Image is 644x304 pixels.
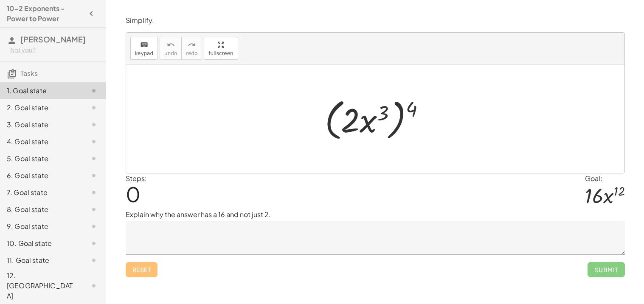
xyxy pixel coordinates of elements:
[7,137,75,147] div: 4. Goal state
[7,86,75,96] div: 1. Goal state
[164,50,177,56] span: undo
[126,174,147,183] label: Steps:
[89,137,99,147] i: Task not started.
[204,37,238,60] button: fullscreen
[20,34,86,44] span: [PERSON_NAME]
[7,120,75,130] div: 3. Goal state
[160,37,182,60] button: undoundo
[130,37,158,60] button: keyboardkeypad
[7,3,84,24] h4: 10-2 Exponents - Power to Power
[140,40,148,50] i: keyboard
[126,209,625,220] p: Explain why the answer has a 16 and not just 2.
[89,187,99,198] i: Task not started.
[126,16,625,25] p: Simplify.
[7,271,75,301] div: 12. [GEOGRAPHIC_DATA]
[89,204,99,215] i: Task not started.
[186,50,197,56] span: redo
[20,69,38,78] span: Tasks
[7,187,75,198] div: 7. Goal state
[7,204,75,215] div: 8. Goal state
[89,120,99,130] i: Task not started.
[89,238,99,248] i: Task not started.
[7,103,75,113] div: 2. Goal state
[89,153,99,164] i: Task not started.
[167,40,175,50] i: undo
[7,255,75,265] div: 11. Goal state
[188,40,196,50] i: redo
[126,181,141,207] span: 0
[208,50,233,56] span: fullscreen
[181,37,202,60] button: redoredo
[89,255,99,265] i: Task not started.
[7,153,75,164] div: 5. Goal state
[10,46,99,54] div: Not you?
[7,238,75,248] div: 10. Goal state
[89,103,99,113] i: Task not started.
[89,281,99,291] i: Task not started.
[135,50,154,56] span: keypad
[89,86,99,96] i: Task not started.
[89,221,99,231] i: Task not started.
[585,173,625,184] div: Goal:
[89,170,99,181] i: Task not started.
[7,170,75,181] div: 6. Goal state
[7,221,75,231] div: 9. Goal state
